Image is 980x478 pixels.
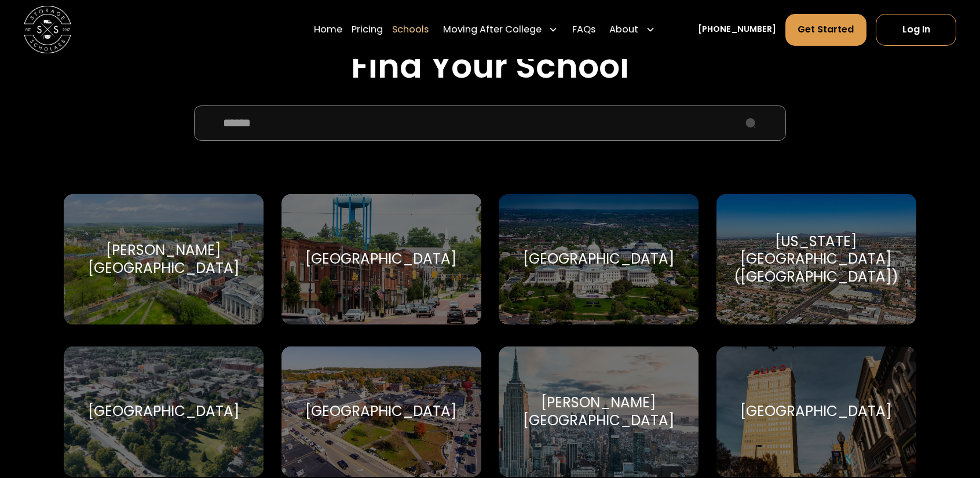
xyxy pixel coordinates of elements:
div: [GEOGRAPHIC_DATA] [88,403,240,421]
a: Go to selected school [64,346,264,477]
a: Go to selected school [64,194,264,324]
div: [GEOGRAPHIC_DATA] [305,250,457,268]
a: Log In [876,14,956,46]
a: FAQs [572,13,595,46]
div: Moving After College [438,13,563,46]
a: Go to selected school [281,346,481,477]
a: Go to selected school [499,194,699,324]
div: About [609,23,638,37]
a: Pricing [352,13,383,46]
a: Get Started [785,14,866,46]
img: Storage Scholars main logo [24,6,71,53]
div: [PERSON_NAME][GEOGRAPHIC_DATA] [78,242,250,277]
div: [GEOGRAPHIC_DATA] [523,250,675,268]
div: [PERSON_NAME][GEOGRAPHIC_DATA] [513,394,685,429]
div: [GEOGRAPHIC_DATA] [740,403,892,421]
a: Home [314,13,342,46]
a: Schools [392,13,429,46]
a: [PHONE_NUMBER] [698,23,776,35]
div: Moving After College [443,23,542,37]
a: Go to selected school [281,194,481,324]
div: [US_STATE][GEOGRAPHIC_DATA] ([GEOGRAPHIC_DATA]) [730,233,902,286]
div: [GEOGRAPHIC_DATA] [305,403,457,421]
a: Go to selected school [499,346,699,477]
a: Go to selected school [716,194,916,324]
a: Go to selected school [716,346,916,477]
div: About [605,13,660,46]
h2: Find Your School [64,46,916,86]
